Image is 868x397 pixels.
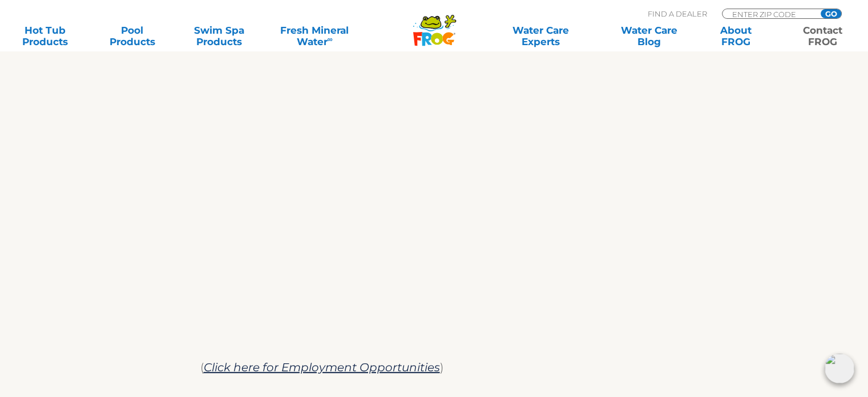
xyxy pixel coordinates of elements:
[327,35,332,43] sup: ∞
[204,360,440,374] a: Click here for Employment Opportunities
[702,25,769,47] a: AboutFROG
[272,25,357,47] a: Fresh MineralWater∞
[185,25,253,47] a: Swim SpaProducts
[11,25,79,47] a: Hot TubProducts
[615,25,683,47] a: Water CareBlog
[731,9,808,19] input: Zip Code Form
[821,9,841,18] input: GO
[200,358,668,376] p: ( )
[825,354,854,383] img: openIcon
[486,25,596,47] a: Water CareExperts
[648,9,707,19] p: Find A Dealer
[789,25,857,47] a: ContactFROG
[98,25,165,47] a: PoolProducts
